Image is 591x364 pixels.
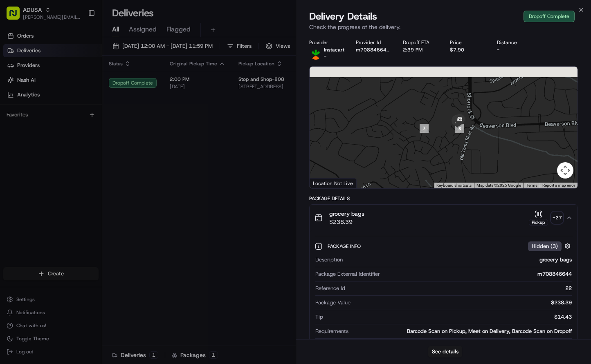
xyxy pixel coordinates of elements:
div: Dropoff ETA [403,39,437,46]
div: Package Details [309,195,578,202]
span: Package Info [328,243,362,250]
button: Hidden (3) [528,241,573,251]
div: Pickup [529,219,548,226]
span: Tip [315,313,323,321]
div: 📗 [8,119,15,126]
span: Pylon [81,138,99,145]
div: $7.90 [450,47,484,53]
div: 22 [348,285,572,292]
div: m708846644 [383,270,572,278]
div: 2:39 PM [403,47,437,53]
img: Nash [8,8,25,25]
img: profile_instacart_ahold_partner.png [309,47,322,60]
span: Knowledge Base [16,118,63,127]
div: 7 [420,124,429,133]
p: Check the progress of the delivery. [309,23,578,31]
div: Barcode Scan on Pickup, Meet on Delivery, Barcode Scan on Dropoff [352,328,572,335]
div: + 27 [551,212,563,223]
a: Open this area in Google Maps (opens a new window) [312,178,339,188]
button: Map camera controls [557,162,573,179]
span: Package Value [315,299,351,306]
div: Start new chat [28,78,134,86]
span: Description [315,256,343,264]
button: Pickup+27 [529,210,563,226]
button: grocery bags$238.39Pickup+27 [310,205,578,231]
span: Package External Identifier [315,270,380,278]
a: Terms (opens in new tab) [526,183,537,188]
div: $238.39 [354,299,572,306]
div: grocery bags$238.39Pickup+27 [310,231,578,364]
span: Delivery Details [309,10,377,23]
div: Distance [497,39,531,46]
span: Instacart [324,47,344,53]
button: Keyboard shortcuts [436,183,472,188]
a: 💻API Documentation [66,115,135,130]
span: API Documentation [77,118,131,127]
div: Provider [309,39,343,46]
div: grocery bags [346,256,572,264]
a: Powered byPylon [58,138,99,145]
span: Reference Id [315,285,345,292]
div: Location Not Live [310,178,357,188]
button: m708846644 [356,47,390,53]
span: - [324,53,326,60]
button: See details [428,346,462,357]
span: Requirements [315,328,348,335]
p: Welcome 👋 [8,33,149,46]
span: $238.39 [329,218,364,226]
button: Pickup [529,210,548,226]
img: Google [312,178,339,188]
div: $14.43 [326,313,572,321]
input: Clear [21,53,135,61]
div: 8 [455,124,464,133]
a: 📗Knowledge Base [5,115,66,130]
a: Report a map error [542,183,575,188]
div: We're available if you need us! [28,86,103,93]
span: Hidden ( 3 ) [532,243,558,250]
img: 1736555255976-a54dd68f-1ca7-489b-9aae-adbdc363a1c4 [8,78,23,93]
span: grocery bags [329,210,364,218]
div: Provider Id [356,39,390,46]
div: - [497,47,531,53]
span: Map data ©2025 Google [476,183,521,188]
div: 💻 [69,119,76,126]
button: Start new chat [139,80,149,90]
div: Price [450,39,484,46]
